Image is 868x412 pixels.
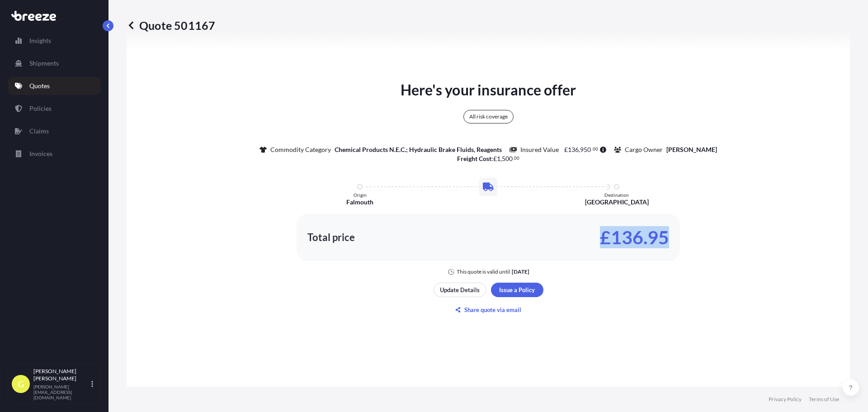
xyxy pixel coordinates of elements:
[29,36,51,45] p: Insights
[33,368,90,382] p: [PERSON_NAME] [PERSON_NAME]
[307,233,355,242] p: Total price
[270,145,331,154] p: Commodity Category
[491,283,543,297] button: Issue a Policy
[513,156,514,160] span: .
[8,99,101,118] a: Policies
[18,379,24,388] span: G
[346,198,373,207] p: Falmouth
[8,145,101,163] a: Invoices
[29,104,52,113] p: Policies
[33,384,90,400] p: [PERSON_NAME][EMAIL_ADDRESS][DOMAIN_NAME]
[8,77,101,95] a: Quotes
[8,32,101,50] a: Insights
[29,149,52,158] p: Invoices
[580,147,591,153] span: 950
[457,155,491,162] b: Freight Cost
[600,230,669,245] p: £136.95
[434,303,543,317] button: Share quote via email
[809,396,839,403] a: Terms of Use
[514,156,519,160] span: 00
[29,81,50,90] p: Quotes
[604,192,629,198] p: Destination
[512,268,529,275] p: [DATE]
[457,154,520,163] p: :
[127,18,215,33] p: Quote 501167
[434,283,486,297] button: Update Details
[502,156,513,162] span: 500
[500,156,502,162] span: ,
[666,145,717,154] p: [PERSON_NAME]
[585,198,649,207] p: [GEOGRAPHIC_DATA]
[29,127,49,136] p: Claims
[579,147,580,153] span: ,
[564,147,568,153] span: £
[591,147,592,151] span: .
[354,192,367,198] p: Origin
[29,59,59,68] p: Shipments
[493,156,497,162] span: £
[335,145,502,154] p: Chemical Products N.E.C.; Hydraulic Brake Fluids, Reagents
[568,147,579,153] span: 136
[593,147,598,151] span: 00
[8,122,101,140] a: Claims
[520,145,559,154] p: Insured Value
[625,145,663,154] p: Cargo Owner
[499,285,535,294] p: Issue a Policy
[440,285,480,294] p: Update Details
[463,110,514,123] div: All risk coverage
[769,396,802,403] a: Privacy Policy
[457,268,510,275] p: This quote is valid until
[401,79,576,101] p: Here's your insurance offer
[464,305,521,314] p: Share quote via email
[8,54,101,72] a: Shipments
[497,156,500,162] span: 1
